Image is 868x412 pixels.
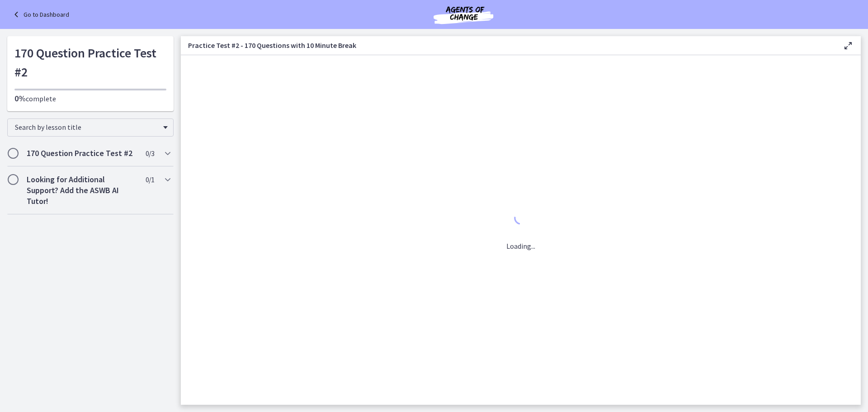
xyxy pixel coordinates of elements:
h3: Practice Test #2 - 170 Questions with 10 Minute Break [188,40,828,51]
div: Search by lesson title [7,118,174,137]
h1: 170 Question Practice Test #2 [14,43,166,81]
p: Loading... [506,241,535,251]
span: Search by lesson title [15,123,159,132]
span: 0% [14,93,26,104]
h2: Looking for Additional Support? Add the ASWB AI Tutor! [27,174,137,207]
a: Go to Dashboard [11,9,69,20]
span: 0 / 3 [146,148,154,159]
span: 0 / 1 [146,174,154,185]
p: complete [14,93,166,104]
img: Agents of Change [409,4,518,25]
div: 1 [506,209,535,230]
h2: 170 Question Practice Test #2 [27,148,137,159]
